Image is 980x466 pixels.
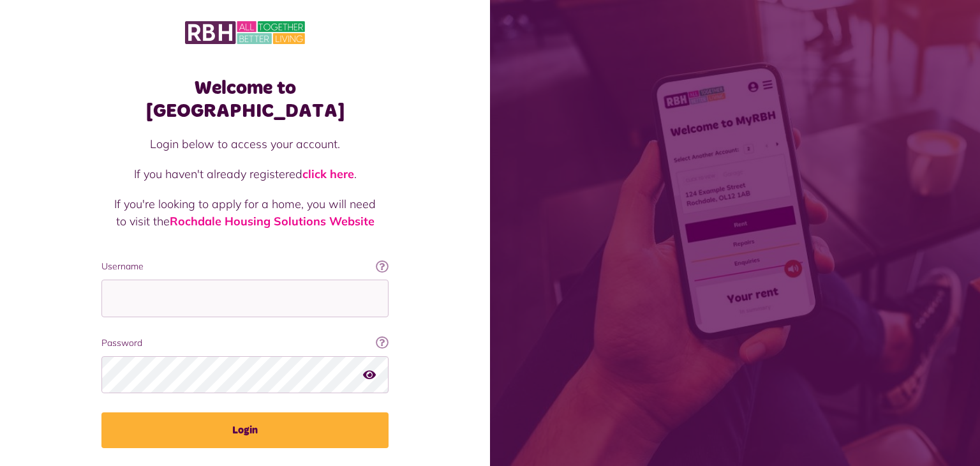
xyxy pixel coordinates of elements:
label: Username [101,260,389,273]
p: Login below to access your account. [114,135,376,153]
a: Rochdale Housing Solutions Website [170,214,375,229]
a: click here [302,167,354,181]
button: Login [101,412,389,448]
p: If you're looking to apply for a home, you will need to visit the [114,195,376,230]
img: MyRBH [185,19,305,46]
p: If you haven't already registered . [114,165,376,183]
h1: Welcome to [GEOGRAPHIC_DATA] [101,77,389,123]
label: Password [101,336,389,350]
